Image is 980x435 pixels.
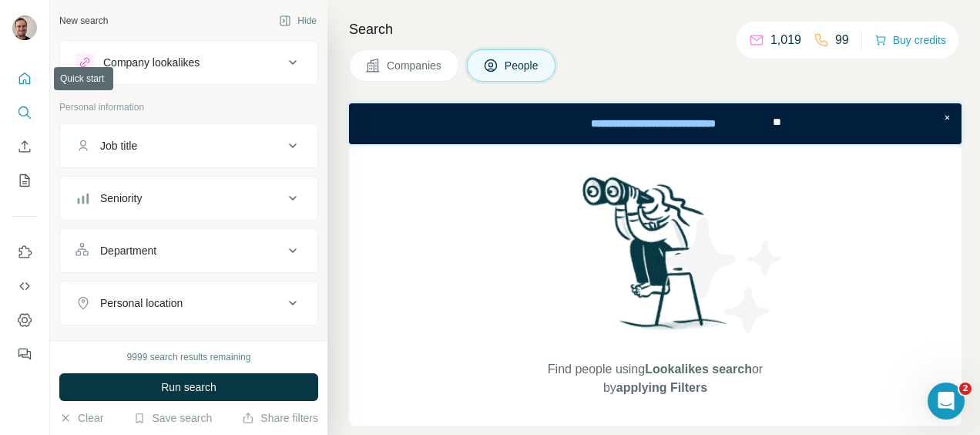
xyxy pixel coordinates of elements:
[100,295,183,311] div: Personal location
[12,238,37,266] button: Use Surfe on LinkedIn
[349,103,962,144] iframe: Banner
[12,133,37,160] button: Enrich CSV
[242,410,318,426] button: Share filters
[12,15,37,40] img: Avatar
[12,65,37,93] button: Quick start
[60,127,317,164] button: Job title
[656,206,794,345] img: Surfe Illustration - Stars
[349,19,962,40] h4: Search
[532,360,778,397] span: Find people using or by
[12,340,37,368] button: Feedback
[161,379,216,395] span: Run search
[59,373,318,401] button: Run search
[100,243,156,258] div: Department
[12,306,37,334] button: Dashboard
[100,138,137,153] div: Job title
[12,272,37,300] button: Use Surfe API
[103,55,200,70] div: Company lookalikes
[835,31,849,49] p: 99
[959,383,972,395] span: 2
[60,180,317,217] button: Seniority
[59,100,318,114] p: Personal information
[59,14,108,28] div: New search
[268,9,327,32] button: Hide
[60,44,317,81] button: Company lookalikes
[645,362,752,376] span: Lookalikes search
[59,410,103,426] button: Clear
[770,31,801,49] p: 1,019
[576,173,736,345] img: Surfe Illustration - Woman searching with binoculars
[60,285,317,322] button: Personal location
[12,99,37,126] button: Search
[133,410,212,426] button: Save search
[100,191,142,206] div: Seniority
[12,167,37,194] button: My lists
[127,350,251,364] div: 9999 search results remaining
[928,383,965,420] iframe: Intercom live chat
[387,58,443,73] span: Companies
[505,58,540,73] span: People
[616,381,707,394] span: applying Filters
[60,232,317,269] button: Department
[874,29,946,51] button: Buy credits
